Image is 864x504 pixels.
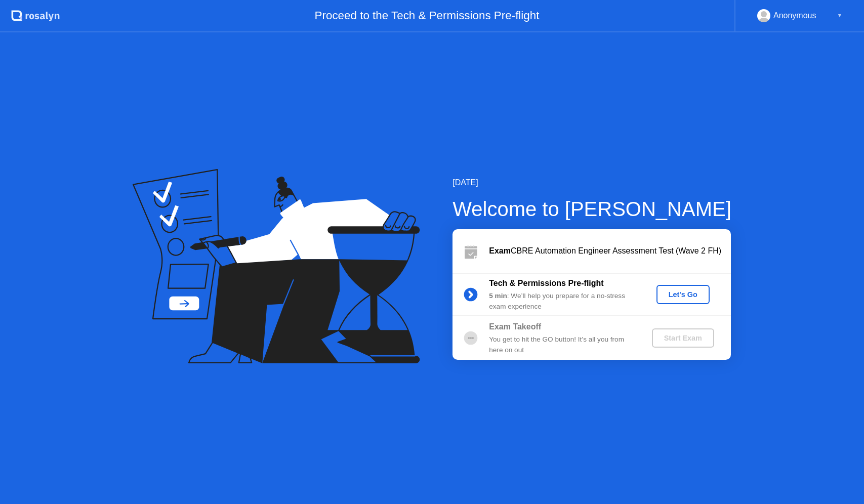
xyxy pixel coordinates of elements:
div: Welcome to [PERSON_NAME] [452,194,731,224]
b: Tech & Permissions Pre-flight [489,279,603,287]
div: You get to hit the GO button! It’s all you from here on out [489,334,635,355]
button: Start Exam [652,328,714,348]
div: CBRE Automation Engineer Assessment Test (Wave 2 FH) [489,245,731,257]
div: [DATE] [452,177,731,189]
b: 5 min [489,292,507,300]
b: Exam [489,246,511,255]
div: Let's Go [661,290,706,299]
div: : We’ll help you prepare for a no-stress exam experience [489,291,635,312]
div: Anonymous [773,9,816,22]
div: ▼ [837,9,842,22]
div: Start Exam [656,334,710,342]
button: Let's Go [656,285,710,304]
b: Exam Takeoff [489,322,541,331]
